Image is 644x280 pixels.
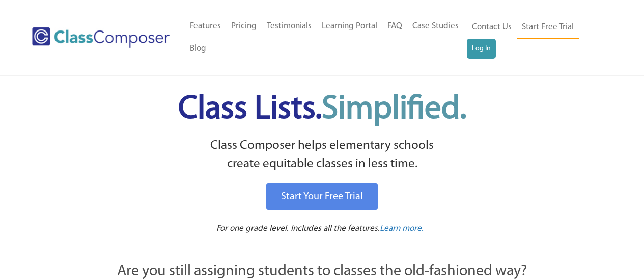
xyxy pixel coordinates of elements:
[32,27,170,48] img: Class Composer
[216,224,380,233] span: For one grade level. Includes all the features.
[226,15,262,38] a: Pricing
[517,16,579,39] a: Start Free Trial
[178,93,466,126] span: Class Lists.
[382,15,407,38] a: FAQ
[185,38,211,60] a: Blog
[61,137,583,174] p: Class Composer helps elementary schools create equitable classes in less time.
[266,183,378,210] a: Start Your Free Trial
[407,15,464,38] a: Case Studies
[467,16,604,59] nav: Header Menu
[262,15,317,38] a: Testimonials
[467,16,517,39] a: Contact Us
[185,15,226,38] a: Features
[467,39,496,59] a: Log In
[322,93,466,126] span: Simplified.
[281,192,363,202] span: Start Your Free Trial
[380,224,424,233] span: Learn more.
[380,223,424,235] a: Learn more.
[185,15,467,60] nav: Header Menu
[317,15,382,38] a: Learning Portal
